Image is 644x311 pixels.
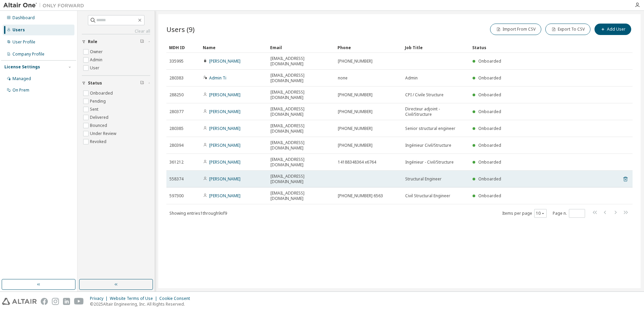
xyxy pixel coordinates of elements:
[270,123,332,134] span: [EMAIL_ADDRESS][DOMAIN_NAME]
[478,159,501,165] span: Onboarded
[209,159,240,165] a: [PERSON_NAME]
[63,298,70,305] img: linkedin.svg
[338,143,373,148] span: [PHONE_NUMBER]
[478,58,501,64] span: Onboarded
[90,89,114,97] label: Onboarded
[502,209,547,218] span: Items per page
[169,109,184,114] span: 280377
[12,88,29,93] div: On Prem
[90,122,108,130] label: Bounced
[12,51,44,57] div: Company Profile
[4,64,40,70] div: License Settings
[270,42,332,53] div: Email
[490,24,541,35] button: Import From CSV
[338,59,373,64] span: [PHONE_NUMBER]
[338,193,383,199] span: [PHONE_NUMBER] 6563
[405,193,450,199] span: Civil Structural Engineer
[169,75,184,81] span: 280383
[52,298,59,305] img: instagram.svg
[209,92,240,98] a: [PERSON_NAME]
[90,113,110,122] label: Delivered
[90,48,104,56] label: Owner
[536,211,545,216] button: 10
[338,109,373,114] span: [PHONE_NUMBER]
[338,126,373,131] span: [PHONE_NUMBER]
[169,92,184,98] span: 288250
[478,109,501,114] span: Onboarded
[209,193,240,199] a: [PERSON_NAME]
[90,64,101,72] label: User
[82,29,150,34] a: Clear all
[90,301,194,307] p: © 2025 Altair Engineering, Inc. All Rights Reserved.
[82,76,150,91] button: Status
[90,105,100,113] label: Sent
[270,56,332,67] span: [EMAIL_ADDRESS][DOMAIN_NAME]
[88,80,102,86] span: Status
[169,193,184,199] span: 597300
[12,15,35,21] div: Dashboard
[110,296,159,301] div: Website Terms of Use
[338,75,348,81] span: none
[90,130,118,138] label: Under Review
[169,160,184,165] span: 361212
[338,160,376,165] span: 14188348364 x6764
[209,126,240,131] a: [PERSON_NAME]
[74,298,84,305] img: youtube.svg
[169,42,197,53] div: MDH ID
[270,140,332,151] span: [EMAIL_ADDRESS][DOMAIN_NAME]
[405,126,455,131] span: Senior structural engineer
[90,296,110,301] div: Privacy
[405,92,444,98] span: CPI / Civile Structure
[209,109,240,114] a: [PERSON_NAME]
[270,191,332,201] span: [EMAIL_ADDRESS][DOMAIN_NAME]
[2,298,37,305] img: altair_logo.svg
[169,126,184,131] span: 280385
[478,126,501,131] span: Onboarded
[478,142,501,148] span: Onboarded
[209,75,226,81] a: Admin Ti
[169,176,184,182] span: 558374
[12,39,35,45] div: User Profile
[270,174,332,184] span: [EMAIL_ADDRESS][DOMAIN_NAME]
[338,92,373,98] span: [PHONE_NUMBER]
[90,97,107,105] label: Pending
[405,75,418,81] span: Admin
[159,296,194,301] div: Cookie Consent
[82,34,150,49] button: Role
[88,39,97,44] span: Role
[270,106,332,117] span: [EMAIL_ADDRESS][DOMAIN_NAME]
[166,25,195,34] span: Users (9)
[405,160,454,165] span: Ingénieur - Civil/Structure
[405,176,442,182] span: Structural Engineer
[405,42,467,53] div: Job Title
[169,143,184,148] span: 280394
[270,90,332,100] span: [EMAIL_ADDRESS][DOMAIN_NAME]
[270,73,332,83] span: [EMAIL_ADDRESS][DOMAIN_NAME]
[478,92,501,98] span: Onboarded
[140,80,144,86] span: Clear filter
[209,142,240,148] a: [PERSON_NAME]
[545,24,590,35] button: Export To CSV
[405,143,451,148] span: Ingénieur Civil/Structure
[169,59,184,64] span: 335995
[337,42,399,53] div: Phone
[3,2,88,9] img: Altair One
[478,176,501,182] span: Onboarded
[478,193,501,199] span: Onboarded
[90,138,108,146] label: Revoked
[209,58,240,64] a: [PERSON_NAME]
[478,75,501,81] span: Onboarded
[12,27,25,33] div: Users
[594,24,631,35] button: Add User
[90,56,104,64] label: Admin
[203,42,265,53] div: Name
[12,76,31,81] div: Managed
[472,42,598,53] div: Status
[140,39,144,44] span: Clear filter
[41,298,48,305] img: facebook.svg
[169,210,227,216] span: Showing entries 1 through 9 of 9
[405,106,466,117] span: Directeur adjoint - Civil/Structure
[209,176,240,182] a: [PERSON_NAME]
[553,209,585,218] span: Page n.
[270,157,332,168] span: [EMAIL_ADDRESS][DOMAIN_NAME]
